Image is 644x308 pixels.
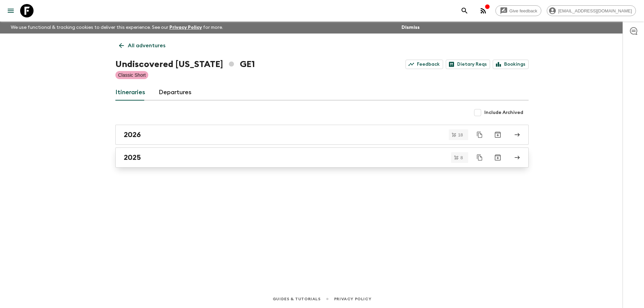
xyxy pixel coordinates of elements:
[159,84,192,101] a: Departures
[493,60,529,69] a: Bookings
[491,128,504,141] button: Archive
[118,72,146,78] p: Classic Short
[115,84,145,101] a: Itineraries
[124,153,141,162] h2: 2025
[334,295,371,303] a: Privacy Policy
[124,130,141,139] h2: 2026
[458,4,471,17] button: search adventures
[4,4,17,17] button: menu
[169,25,202,30] a: Privacy Policy
[457,156,467,160] span: 8
[115,125,529,145] a: 2026
[474,129,486,141] button: Duplicate
[400,23,421,32] button: Dismiss
[128,42,165,50] p: All adventures
[446,60,490,69] a: Dietary Reqs
[554,8,636,13] span: [EMAIL_ADDRESS][DOMAIN_NAME]
[506,8,541,13] span: Give feedback
[8,21,226,34] p: We use functional & tracking cookies to deliver this experience. See our for more.
[406,60,443,69] a: Feedback
[474,151,486,164] button: Duplicate
[495,5,541,16] a: Give feedback
[547,5,636,16] div: [EMAIL_ADDRESS][DOMAIN_NAME]
[115,39,169,52] a: All adventures
[115,58,255,71] h1: Undiscovered [US_STATE] GE1
[273,295,321,303] a: Guides & Tutorials
[484,109,523,116] span: Include Archived
[115,147,529,168] a: 2025
[491,151,504,164] button: Archive
[454,133,467,137] span: 18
